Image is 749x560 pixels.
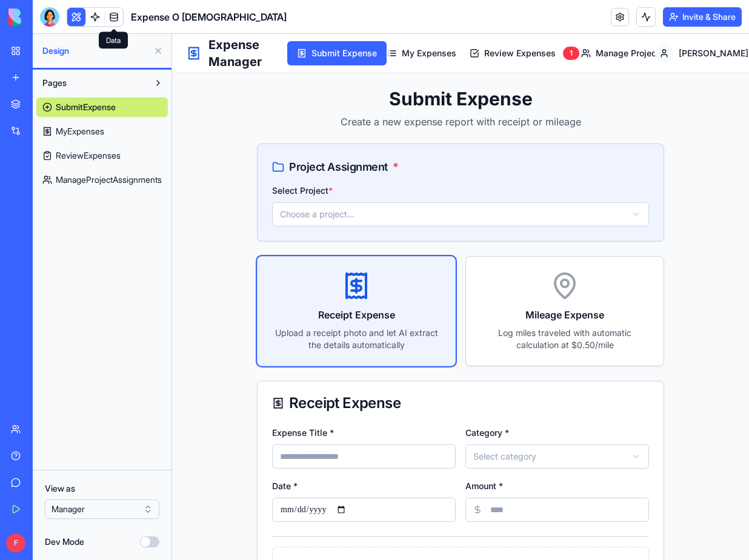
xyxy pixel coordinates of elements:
span: Pages [42,77,67,89]
h1: Expense Manager [36,2,115,36]
button: My Expenses [205,7,294,31]
span: ManageProjectAssignments [56,174,162,186]
p: Log miles traveled with automatic calculation at $0.50/mile [308,293,477,317]
label: Dev Mode [45,536,84,548]
label: View as [45,483,159,495]
span: SubmitExpense [56,101,116,113]
label: Date * [100,447,125,457]
label: Amount * [293,447,331,457]
a: Manage Projects [399,7,473,31]
span: Design [42,45,148,57]
span: Expense O [DEMOGRAPHIC_DATA] [131,10,287,24]
label: Category * [293,394,337,404]
p: Upload a receipt photo and let AI extract the details automatically [100,293,268,317]
div: Data [99,32,128,49]
a: SubmitExpense [36,97,168,117]
label: Expense Title * [100,394,162,404]
a: ManageProjectAssignments [36,170,168,189]
div: Project Assignment [100,125,477,142]
a: Submit Expense [115,7,186,31]
button: Manage Projects [399,7,502,31]
span: F [6,533,25,553]
button: Invite & Share [663,7,742,27]
a: Review Expenses1 [288,7,380,31]
label: Select Project [100,151,161,162]
a: ReviewExpenses [36,146,168,165]
img: logo [8,8,84,25]
span: [PERSON_NAME] [507,13,553,25]
button: Submit Expense [115,7,215,31]
a: My Expenses [205,7,268,31]
a: MyExpenses [36,122,168,141]
h1: Submit Expense [85,54,492,76]
span: ReviewExpenses [56,150,121,162]
div: 1 [391,13,407,26]
h3: Mileage Expense [308,274,477,288]
button: Pages [36,73,148,93]
span: MyExpenses [56,125,104,137]
button: [PERSON_NAME] [473,7,562,31]
div: Receipt Expense [100,362,477,377]
h3: Receipt Expense [100,274,268,288]
button: Review Expenses1 [288,7,417,31]
p: Create a new expense report with receipt or mileage [85,81,492,95]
